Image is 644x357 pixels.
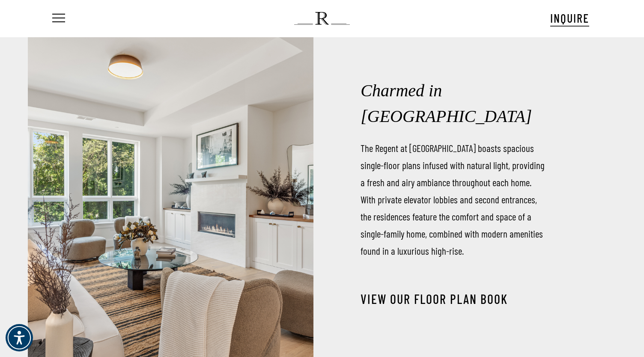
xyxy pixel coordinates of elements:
[361,140,547,259] p: The Regent at [GEOGRAPHIC_DATA] boasts spacious single-floor plans infused with natural light, pr...
[51,14,65,23] a: Navigation Menu
[294,12,349,25] img: The Regent
[361,78,547,129] h2: Charmed in [GEOGRAPHIC_DATA]
[6,324,33,351] div: Accessibility Menu
[550,11,589,25] span: INQUIRE
[550,10,589,27] a: INQUIRE
[361,291,508,306] a: View our Floor Plan Book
